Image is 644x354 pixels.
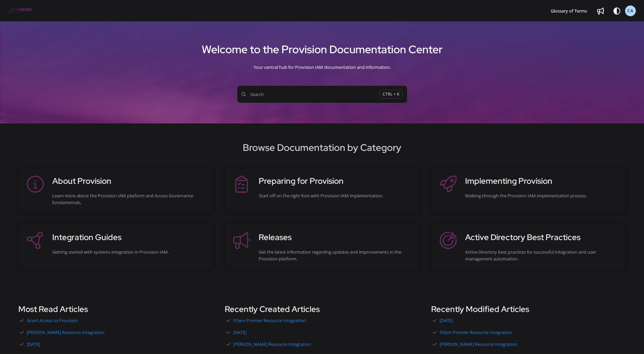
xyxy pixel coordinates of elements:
a: Implementing ProvisionWalking through the Provision IAM implementation process. [438,175,619,206]
h2: Browse Documentation by Category [8,140,636,155]
a: Grant Access to Provision [18,315,213,326]
h3: About Provision [52,175,206,187]
a: [DATE] [431,315,626,326]
h3: Recently Created Articles [225,303,419,315]
a: FiServ Premier Resource Integration [225,315,419,326]
button: Theme options [611,5,622,16]
a: About ProvisionLearn more about the Provision IAM platform and Access Governance fundamentals. [25,175,206,206]
button: SearchCTRL + K [237,86,407,103]
h3: Recently Modified Articles [431,303,626,315]
a: [PERSON_NAME] Resource Integration [225,339,419,349]
div: Start off on the right foot with Provision IAM implementation. [259,192,412,199]
div: Active Directory best practices for successful integration and user management automation. [465,249,619,262]
a: [PERSON_NAME] Resource Integration [431,339,626,349]
h3: Active Directory Best Practices [465,231,619,243]
div: Getting started with systems integration in Provision IAM. [52,249,206,255]
button: CA [625,5,636,16]
a: ReleasesGet the latest information regarding updates and improvements in the Provision platform. [232,231,412,262]
div: Learn more about the Provision IAM platform and Access Governance fundamentals. [52,192,206,206]
a: Preparing for ProvisionStart off on the right foot with Provision IAM implementation. [232,175,412,206]
a: [DATE] [225,327,419,337]
a: Project logo [8,7,32,15]
div: Get the latest information regarding updates and improvements in the Provision platform. [259,249,412,262]
div: Walking through the Provision IAM implementation process. [465,192,619,199]
h3: Releases [259,231,412,243]
a: Integration GuidesGetting started with systems integration in Provision IAM. [25,231,206,262]
a: Whats new [595,5,606,16]
div: Your central hub for Provision IAM documentation and information. [8,59,636,76]
a: [PERSON_NAME] Resource Integration [18,327,213,337]
h1: Welcome to the Provision Documentation Center [8,40,636,59]
h3: Most Read Articles [18,303,213,315]
a: [DATE] [18,339,213,349]
a: FiServ Premier Resource Integration [431,327,626,337]
span: Search [242,91,380,98]
h3: Implementing Provision [465,175,619,187]
span: CA [627,8,633,14]
h3: Integration Guides [52,231,206,243]
span: CTRL + K [380,90,403,99]
a: Active Directory Best PracticesActive Directory best practices for successful integration and use... [438,231,619,262]
h3: Preparing for Provision [259,175,412,187]
span: Glossary of Terms [551,8,587,14]
img: brand logo [8,7,32,15]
